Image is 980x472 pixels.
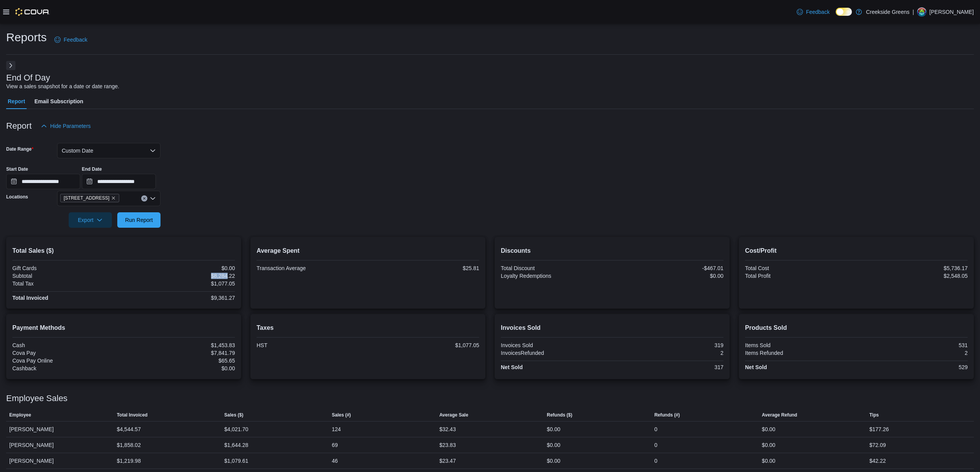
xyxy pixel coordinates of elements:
span: Sales (#) [332,412,351,418]
div: 317 [614,364,724,370]
a: Feedback [51,32,90,47]
h2: Invoices Sold [501,323,723,333]
div: Subtotal [12,273,122,279]
strong: Net Sold [745,364,767,370]
div: 0 [654,425,657,434]
div: $5,736.17 [858,265,968,271]
div: Cova Pay Online [12,358,122,364]
div: Cash [12,342,122,348]
div: Items Refunded [745,350,855,356]
h2: Average Spent [257,246,479,255]
label: Date Range [6,146,34,152]
span: Sales ($) [224,412,243,418]
div: [PERSON_NAME] [6,422,114,437]
div: $72.09 [869,440,886,450]
div: Pat McCaffrey [917,7,926,17]
div: Loyalty Redemptions [501,273,611,279]
label: Start Date [6,166,28,172]
div: Items Sold [745,342,855,348]
div: $1,453.83 [125,342,235,348]
h2: Cost/Profit [745,246,968,255]
div: InvoicesRefunded [501,350,611,356]
div: $1,077.05 [370,342,480,348]
div: 531 [858,342,968,348]
span: Hide Parameters [50,122,91,130]
div: Total Tax [12,281,122,287]
div: Transaction Average [257,265,367,271]
span: Feedback [806,8,830,16]
h2: Total Sales ($) [12,246,235,255]
div: $42.22 [869,456,886,465]
button: Clear input [141,195,147,202]
div: $0.00 [762,440,776,450]
p: Creekside Greens [866,7,909,17]
span: 1192 Bank Street [60,194,119,202]
div: $1,077.05 [125,281,235,287]
div: $25.81 [370,265,480,271]
div: View a sales snapshot for a date or date range. [6,82,119,91]
div: $0.00 [547,440,560,450]
div: $0.00 [547,425,560,434]
label: End Date [82,166,102,172]
input: Dark Mode [836,8,852,16]
span: Total Invoiced [117,412,148,418]
div: -$467.01 [614,265,724,271]
div: $9,361.27 [125,295,235,301]
div: $65.65 [125,358,235,364]
a: Feedback [794,4,833,20]
div: 46 [332,456,338,465]
div: $1,219.98 [117,456,141,465]
button: Open list of options [150,195,156,202]
div: $4,021.70 [224,425,248,434]
p: [PERSON_NAME] [929,7,974,17]
div: $0.00 [762,456,776,465]
div: $0.00 [125,265,235,271]
button: Export [69,212,112,228]
div: $23.47 [439,456,456,465]
h1: Reports [6,30,47,45]
span: [STREET_ADDRESS] [64,194,110,202]
button: Hide Parameters [38,118,94,134]
h2: Products Sold [745,323,968,333]
h2: Taxes [257,323,479,333]
div: $7,841.79 [125,350,235,356]
h2: Payment Methods [12,323,235,333]
div: 0 [654,440,657,450]
div: Total Profit [745,273,855,279]
div: $177.26 [869,425,889,434]
div: 2 [614,350,724,356]
span: Average Sale [439,412,468,418]
button: Run Report [117,212,161,228]
strong: Net Sold [501,364,523,370]
img: Cova [15,8,50,16]
span: Email Subscription [34,94,83,109]
span: Feedback [64,36,87,44]
div: $4,544.57 [117,425,141,434]
div: 529 [858,364,968,370]
button: Next [6,61,15,70]
p: | [912,7,914,17]
div: $0.00 [762,425,776,434]
div: [PERSON_NAME] [6,453,114,469]
span: Average Refund [762,412,798,418]
span: Employee [9,412,31,418]
div: Total Cost [745,265,855,271]
input: Press the down key to open a popover containing a calendar. [82,174,156,189]
h3: End Of Day [6,73,50,82]
div: $0.00 [125,365,235,371]
div: $0.00 [547,456,560,465]
input: Press the down key to open a popover containing a calendar. [6,174,80,189]
span: Tips [869,412,879,418]
div: HST [257,342,367,348]
strong: Total Invoiced [12,295,48,301]
div: 0 [654,456,657,465]
label: Locations [6,194,28,200]
button: Custom Date [57,143,161,158]
div: $0.00 [614,273,724,279]
div: $8,284.22 [125,273,235,279]
div: Total Discount [501,265,611,271]
span: Export [73,212,107,228]
button: Remove 1192 Bank Street from selection in this group [111,196,116,200]
div: Cashback [12,365,122,371]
